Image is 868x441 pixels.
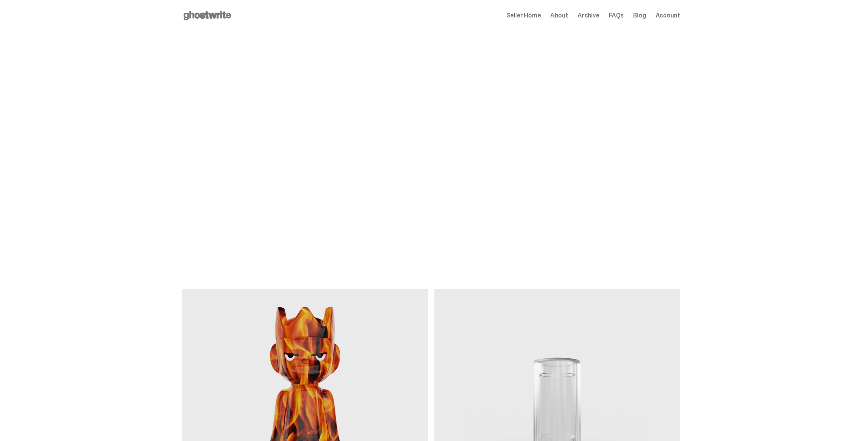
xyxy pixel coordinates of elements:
a: Account [656,12,680,19]
a: FAQs [609,12,624,19]
a: Archive [577,12,599,19]
a: About [550,12,568,19]
a: Seller Home [507,12,541,19]
a: Blog [633,12,646,19]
